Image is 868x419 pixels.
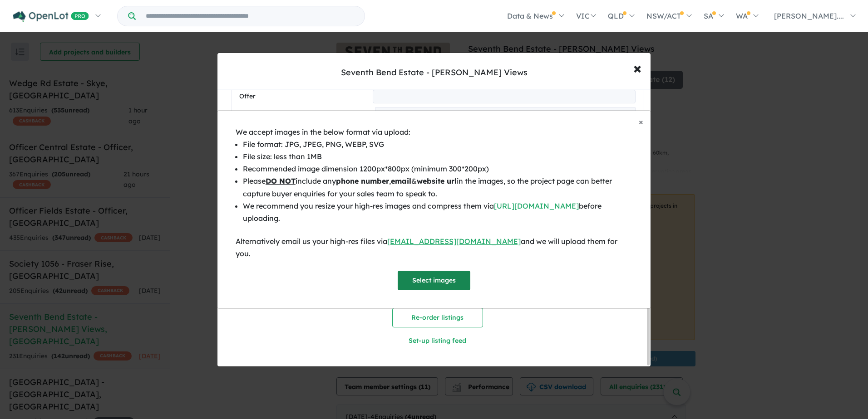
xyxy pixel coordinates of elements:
[398,271,470,290] button: Select images
[13,11,89,22] img: Openlot PRO Logo White
[243,151,632,163] li: File size: less than 1MB
[138,6,363,26] input: Try estate name, suburb, builder or developer
[639,117,643,127] span: ×
[243,163,632,175] li: Recommended image dimension 1200px*800px (minimum 300*200px)
[243,138,632,151] li: File format: JPG, JPEG, PNG, WEBP, SVG
[494,201,579,210] a: [URL][DOMAIN_NAME]
[336,176,389,185] b: phone number
[774,11,844,20] span: [PERSON_NAME]....
[266,176,296,185] u: DO NOT
[236,126,632,138] div: We accept images in the below format via upload:
[243,175,632,200] li: Please include any , & in the images, so the project page can better capture buyer enquiries for ...
[387,237,521,246] a: [EMAIL_ADDRESS][DOMAIN_NAME]
[391,176,411,185] b: email
[236,235,632,260] div: Alternatively email us your high-res files via and we will upload them for you.
[417,176,457,185] b: website url
[243,200,632,224] li: We recommend you resize your high-res images and compress them via before uploading.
